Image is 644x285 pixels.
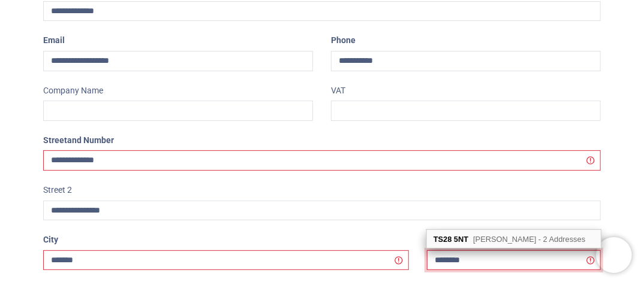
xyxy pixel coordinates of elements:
iframe: Brevo live chat [596,237,632,273]
span: [PERSON_NAME] - 2 Addresses [473,235,585,244]
label: Email [43,31,65,51]
label: Phone [331,31,356,51]
label: VAT [331,81,345,101]
b: TS28 [434,235,452,244]
label: Street 2 [43,180,72,201]
label: Company Name [43,81,103,101]
label: Street [43,131,114,151]
div: address list [427,230,601,248]
b: 5NT [454,235,468,244]
label: City [43,230,58,250]
span: and Number [67,135,114,145]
